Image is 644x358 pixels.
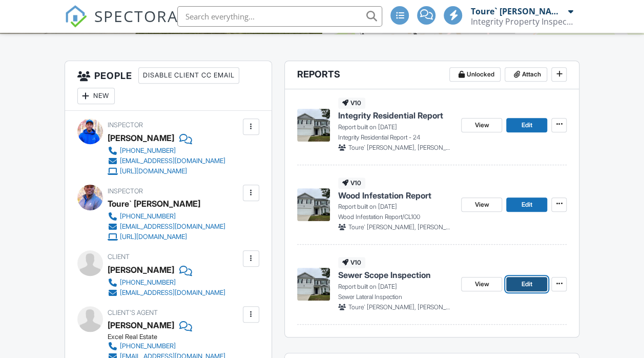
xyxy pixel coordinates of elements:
[108,262,174,277] div: [PERSON_NAME]
[108,196,200,211] div: Toure` [PERSON_NAME]
[65,61,272,111] h3: People
[120,212,176,221] div: [PHONE_NUMBER]
[108,187,143,195] span: Inspector
[177,6,382,27] input: Search everything...
[120,289,225,297] div: [EMAIL_ADDRESS][DOMAIN_NAME]
[65,14,178,35] a: SPECTORA
[108,156,225,166] a: [EMAIL_ADDRESS][DOMAIN_NAME]
[108,146,225,156] a: [PHONE_NUMBER]
[108,121,143,129] span: Inspector
[120,167,187,175] div: [URL][DOMAIN_NAME]
[138,67,239,84] div: Disable Client CC Email
[120,147,176,155] div: [PHONE_NUMBER]
[108,211,225,222] a: [PHONE_NUMBER]
[108,288,225,298] a: [EMAIL_ADDRESS][DOMAIN_NAME]
[108,341,225,351] a: [PHONE_NUMBER]
[108,277,225,288] a: [PHONE_NUMBER]
[470,16,573,27] div: Integrity Property Inspections LLC
[65,5,87,28] img: The Best Home Inspection Software - Spectora
[120,233,187,241] div: [URL][DOMAIN_NAME]
[108,317,174,333] div: [PERSON_NAME]
[120,279,176,287] div: [PHONE_NUMBER]
[108,232,225,242] a: [URL][DOMAIN_NAME]
[94,5,178,27] span: SPECTORA
[77,88,115,104] div: New
[108,309,158,316] span: Client's Agent
[120,157,225,165] div: [EMAIL_ADDRESS][DOMAIN_NAME]
[108,166,225,176] a: [URL][DOMAIN_NAME]
[470,6,565,16] div: Toure` [PERSON_NAME]
[120,342,176,350] div: [PHONE_NUMBER]
[120,223,225,231] div: [EMAIL_ADDRESS][DOMAIN_NAME]
[108,222,225,232] a: [EMAIL_ADDRESS][DOMAIN_NAME]
[108,253,130,261] span: Client
[108,130,174,146] div: [PERSON_NAME]
[108,333,234,341] div: Excel Real Estate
